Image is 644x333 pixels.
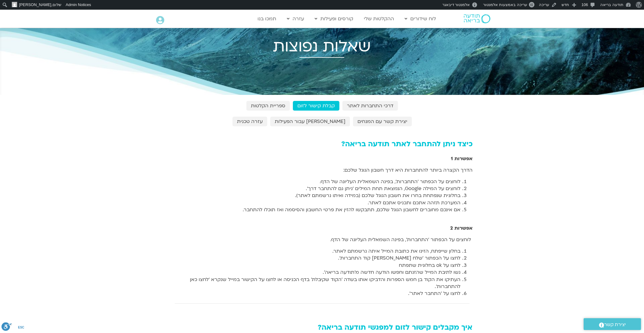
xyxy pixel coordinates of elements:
[172,185,460,192] li: לוחצים על המילה Google, הנמצאת תחת המילים 'ניתן גם להתחבר דרך'.
[464,14,490,23] img: תודעה בריאה
[232,117,267,126] a: עזרה טכנית
[172,236,473,243] p: לוחצים על הכפתור 'התחברות', בפינה השמאלית העליונה של הדף.
[172,255,460,262] li: לחצו על הכפתור 'שלח [PERSON_NAME] קוד התחברות'.
[172,323,473,331] h2: איך מקבלים קישור לזום למפגשי תודעה בריאה?
[172,269,460,276] li: גשו לתיבת המייל שהזנתם וחפשו הודעה חדשה מ'תודעה בריאה'.
[172,248,460,255] li: בחלון שייפתח, הזינו את כתובת המייל איתה נרשמתם לאתר.
[172,290,460,297] li: לחצו על 'התחבר לאתר'.
[451,155,473,162] strong: אפשרות 1
[172,140,473,148] h2: כיצד ניתן להתחבר לאתר תודעה בריאה?
[312,13,356,24] a: קורסים ופעילות
[246,101,290,111] a: ספריית הקלטות
[402,13,439,24] a: לוח שידורים
[275,119,345,124] span: [PERSON_NAME] עבור הפעילות
[450,225,473,231] strong: אפשרות 2
[237,119,263,124] span: עזרה טכנית
[172,192,460,199] li: בחלונית שנפתחת בחרו את חשבון הגוגל שלכם (במידה ואיתו נרשמתם לאתר).
[342,101,398,111] a: דרכי התחברות לאתר
[255,13,279,24] a: תמכו בנו
[251,103,285,108] span: ספריית הקלטות
[172,178,460,185] li: לוחצים על הכפתור 'התחברות', בפינה השמאלית העליונה של הדף.
[153,37,491,56] h1: שאלות נפוצות​
[604,321,626,329] span: יצירת קשר
[172,199,460,206] li: המערכת תזהה אתכם ותכניס אתכם לאתר.
[347,103,393,108] span: דרכי התחברות לאתר
[172,167,473,174] p: הדרך הקצרה ביותר להתחברות היא דרך חשבון הגוגל שלכם:
[361,13,397,24] a: ההקלטות שלי
[270,117,350,126] a: [PERSON_NAME] עבור הפעילות
[284,13,307,24] a: עזרה
[297,103,335,108] span: קבלת קישור לזום
[172,276,460,290] li: העתיקו את הקוד בן חמש הספרות והדביקו אותו בשדה 'הקוד שקיבלת' בדף הכניסה או לחצו על הקישור במייל ש...
[19,2,51,7] span: [PERSON_NAME]
[353,117,412,126] a: יצירת קשר עם המנחים
[293,101,339,111] a: קבלת קישור לזום
[483,2,527,7] span: עריכה באמצעות אלמנטור
[584,318,641,330] a: יצירת קשר
[172,206,460,213] li: אם אינכם מחוברים לחשבון הגוגל שלכם, תתבקשו להזין את פרטי החשבון והסיסמה ואז תוכלו להתחבר.
[357,119,407,124] span: יצירת קשר עם המנחים
[172,262,460,269] li: לחצו על ok בחלונית שתפתח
